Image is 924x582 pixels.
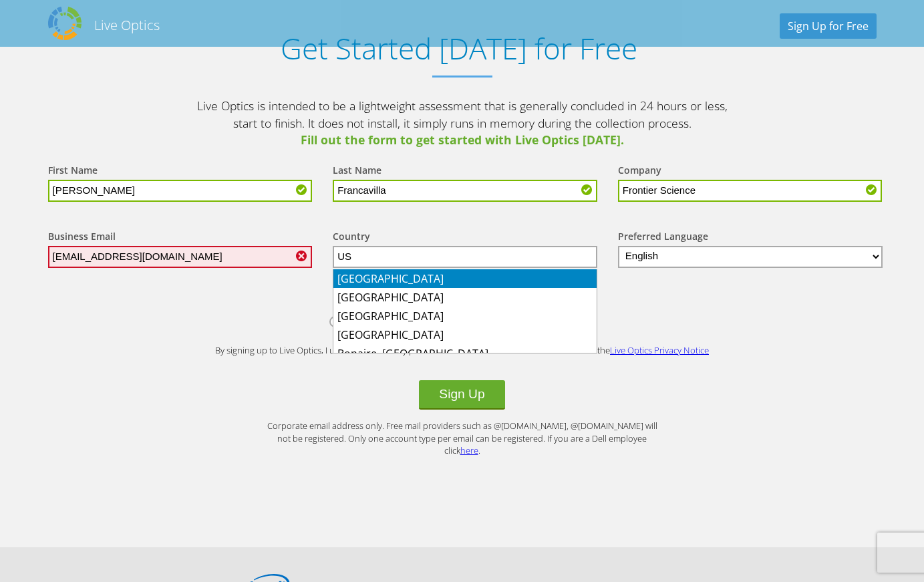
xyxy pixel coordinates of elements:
[195,132,730,149] span: Fill out the form to get started with Live Optics [DATE].
[48,164,98,180] label: First Name
[780,13,877,39] a: Sign Up for Free
[262,420,663,457] p: Corporate email address only. Free mail providers such as @[DOMAIN_NAME], @[DOMAIN_NAME] will not...
[35,295,890,307] b: Which best describes you?
[618,164,661,180] label: Company
[94,16,160,34] h2: Live Optics
[48,7,82,40] img: Dell Dpack
[333,307,597,325] li: [GEOGRAPHIC_DATA]
[35,31,883,65] h1: Get Started [DATE] for Free
[419,380,504,410] button: Sign Up
[333,288,597,307] li: [GEOGRAPHIC_DATA]
[333,325,597,344] li: [GEOGRAPHIC_DATA]
[333,246,597,268] input: Start typing to search for a country
[48,230,116,246] label: Business Email
[610,344,709,356] a: Live Optics Privacy Notice
[333,230,370,246] label: Country
[195,344,730,357] p: By signing up to Live Optics, I understand that my personal data will be treated in accordance wi...
[618,230,708,246] label: Preferred Language
[333,344,597,363] li: Bonaire, [GEOGRAPHIC_DATA]
[329,314,423,334] label: I am an IT pro
[460,444,478,456] a: here
[333,164,381,180] label: Last Name
[333,269,597,288] li: [GEOGRAPHIC_DATA]
[195,98,730,149] p: Live Optics is intended to be a lightweight assessment that is generally concluded in 24 hours or...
